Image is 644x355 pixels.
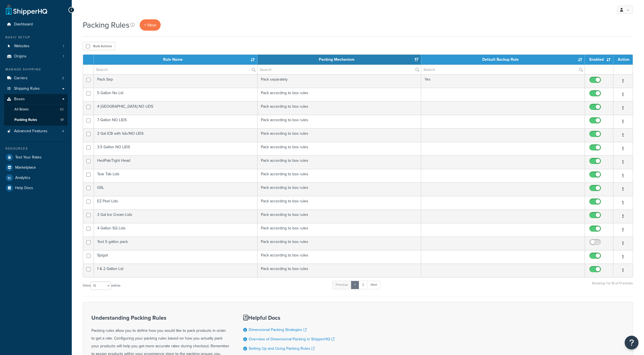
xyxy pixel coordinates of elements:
[359,281,368,289] a: 2
[4,67,68,72] div: Manage Shipping
[332,281,351,289] a: Previous
[258,264,421,277] td: Pack according to box rules
[613,55,633,65] th: Action
[83,42,115,50] button: Bulk Actions
[94,210,258,223] td: 3 Gal Ice Cream Lids
[249,327,307,333] a: Dimensional Packing Strategies
[4,115,68,125] a: Packing Rules 17
[62,129,64,134] span: 4
[14,97,25,102] span: Boxes
[243,315,343,321] h3: Helpful Docs
[367,281,381,289] a: Next
[60,118,64,122] span: 17
[94,264,258,277] td: 1 & 2 Gallon Lid
[249,346,315,351] a: Setting Up and Using Packing Rules
[63,54,64,59] span: 1
[63,44,64,49] span: 1
[94,169,258,182] td: Tear Tab Lids
[625,336,638,349] button: Open Resource Center
[144,22,156,28] span: + New
[83,282,120,290] label: Show entries
[94,237,258,250] td: Test 5 gallon pack
[94,128,258,142] td: 3 Gal ICB with lids/NO LIDS
[249,336,335,342] a: Overview of Dimensional Packing in ShipperHQ
[421,65,585,74] input: Search
[4,115,68,125] li: Packing Rules
[94,74,258,88] td: Pack Sep
[94,250,258,264] td: Spigot
[91,282,111,290] select: Showentries
[94,142,258,155] td: 3.5 Gallon NO LIDS
[94,88,258,101] td: 5 Gallon No Lid
[14,129,47,134] span: Advanced Features
[585,55,613,65] th: Enabled: activate to sort column ascending
[258,182,421,196] td: Pack according to box rules
[83,20,129,30] h1: Packing Rules
[4,126,68,136] a: Advanced Features 4
[4,41,68,51] li: Websites
[14,86,40,91] span: Shipping Rules
[15,165,36,170] span: Marketplace
[4,163,68,173] a: Marketplace
[60,107,64,112] span: 62
[258,101,421,115] td: Pack according to box rules
[421,74,585,88] td: Yes
[14,118,37,122] span: Packing Rules
[4,146,68,151] div: Resources
[14,22,33,27] span: Dashboard
[4,94,68,126] li: Boxes
[4,183,68,193] a: Help Docs
[4,51,68,62] li: Origins
[4,41,68,51] a: Websites 1
[258,196,421,210] td: Pack according to box rules
[4,152,68,162] a: Test Your Rates
[4,84,68,94] a: Shipping Rules
[140,19,161,31] a: + New
[6,4,47,15] a: ShipperHQ Home
[94,65,257,74] input: Search
[421,55,585,65] th: Default Backup Rule: activate to sort column ascending
[4,19,68,30] a: Dashboard
[351,281,359,289] a: 1
[4,173,68,183] a: Analytics
[258,169,421,182] td: Pack according to box rules
[4,126,68,136] li: Advanced Features
[91,315,229,321] h3: Understanding Packing Rules
[94,182,258,196] td: GSL
[4,104,68,115] a: All Boxes 62
[4,73,68,83] li: Carriers
[94,101,258,115] td: 4 [GEOGRAPHIC_DATA] NO LIDS
[15,186,33,190] span: Help Docs
[4,51,68,62] a: Origins 1
[258,128,421,142] td: Pack according to box rules
[4,35,68,40] div: Basic Setup
[258,237,421,250] td: Pack according to box rules
[94,155,258,169] td: HedPak/Tight Head
[14,76,28,81] span: Carriers
[258,155,421,169] td: Pack according to box rules
[94,115,258,128] td: 7 Gallon NO LIDS
[94,223,258,237] td: 4 Gallon SQ Lids
[258,223,421,237] td: Pack according to box rules
[258,115,421,128] td: Pack according to box rules
[258,55,421,65] th: Packing Mechanism: activate to sort column ascending
[258,210,421,223] td: Pack according to box rules
[14,107,29,112] span: All Boxes
[258,74,421,88] td: Pack separately
[258,65,421,74] input: Search
[258,250,421,264] td: Pack according to box rules
[4,73,68,83] a: Carriers 3
[94,196,258,210] td: EZ Peel Lids
[258,88,421,101] td: Pack according to box rules
[592,280,633,292] div: Showing 1 to 15 of 17 entries
[14,44,30,49] span: Websites
[4,94,68,104] a: Boxes
[258,142,421,155] td: Pack according to box rules
[62,76,64,81] span: 3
